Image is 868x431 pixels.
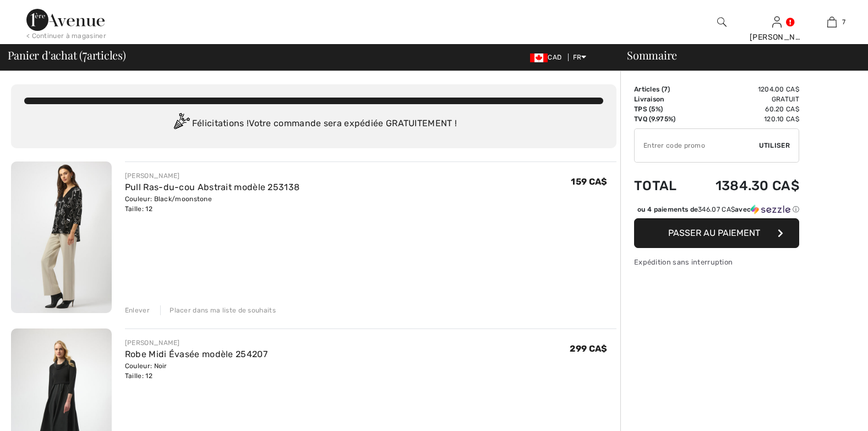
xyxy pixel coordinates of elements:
[530,53,548,62] img: Canadian Dollar
[750,31,804,43] div: [PERSON_NAME]
[125,349,268,359] a: Robe Midi Évasée modèle 254207
[125,361,268,381] div: Couleur: Noir Taille: 12
[573,53,587,61] span: FR
[698,206,735,213] span: 346.07 CA$
[125,182,299,192] a: Pull Ras-du-cou Abstrait modèle 253138
[634,104,690,114] td: TPS (5%)
[759,141,790,150] span: Utiliser
[125,338,268,348] div: [PERSON_NAME]
[125,194,299,214] div: Couleur: Black/moonstone Taille: 12
[690,84,799,94] td: 1204.00 CA$
[170,113,192,135] img: Congratulation2.svg
[24,113,603,135] div: Félicitations ! Votre commande sera expédiée GRATUITEMENT !
[664,85,668,93] span: 7
[614,50,861,61] div: Sommaire
[635,129,759,162] input: Code promo
[842,17,845,27] span: 7
[8,50,126,61] span: Panier d'achat ( articles)
[690,167,799,204] td: 1384.30 CA$
[751,204,790,214] img: Sezzle
[827,15,837,29] img: Mon panier
[805,15,859,29] a: 7
[83,47,87,61] span: 7
[634,84,690,94] td: Articles ( )
[26,31,106,41] div: < Continuer à magasiner
[571,176,607,187] span: 159 CA$
[690,104,799,114] td: 60.20 CA$
[570,343,607,354] span: 299 CA$
[634,94,690,104] td: Livraison
[26,9,105,31] img: 1ère Avenue
[637,204,799,214] div: ou 4 paiements de avec
[634,204,799,218] div: ou 4 paiements de346.07 CA$avecSezzle Cliquez pour en savoir plus sur Sezzle
[125,171,299,181] div: [PERSON_NAME]
[772,15,782,29] img: Mes infos
[125,305,150,315] div: Enlever
[160,305,276,315] div: Placer dans ma liste de souhaits
[634,114,690,124] td: TVQ (9.975%)
[690,94,799,104] td: Gratuit
[717,15,727,29] img: recherche
[634,257,799,267] div: Expédition sans interruption
[690,114,799,124] td: 120.10 CA$
[530,53,566,61] span: CAD
[634,218,799,248] button: Passer au paiement
[11,161,112,313] img: Pull Ras-du-cou Abstrait modèle 253138
[668,228,760,238] span: Passer au paiement
[772,17,782,27] a: Se connecter
[634,167,690,204] td: Total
